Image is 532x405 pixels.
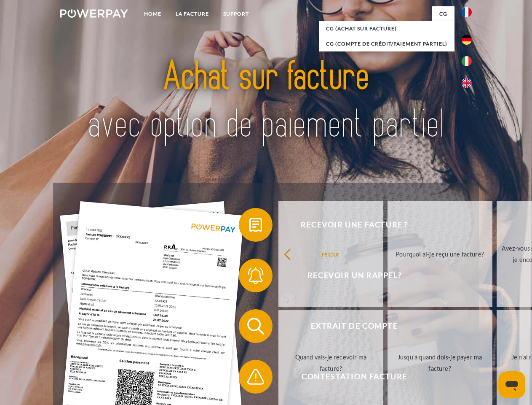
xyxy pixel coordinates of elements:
[393,351,487,374] div: Jusqu'à quand dois-je payer ma facture?
[462,35,472,45] img: de
[239,360,458,394] button: Contestation Facture
[80,40,452,162] img: title-powerpay_fr.svg
[319,36,454,51] a: CG (Compte de crédit/paiement partiel)
[245,265,266,286] img: qb_bell.svg
[239,208,458,242] button: Recevoir une facture ?
[393,248,487,259] div: Pourquoi ai-je reçu une facture?
[283,248,378,259] div: retour
[168,6,216,22] a: LA FACTURE
[319,21,454,36] a: CG (achat sur facture)
[462,7,472,17] img: fr
[462,78,472,88] img: en
[432,6,454,22] a: CG
[283,351,378,374] div: Quand vais-je recevoir ma facture?
[498,371,525,398] iframe: Bouton de lancement de la fenêtre de messagerie
[137,6,168,22] a: Home
[462,56,472,66] img: it
[60,9,128,18] img: logo-powerpay-white.svg
[216,6,256,22] a: Support
[245,214,266,235] img: qb_bill.svg
[239,309,458,343] button: Extrait de compte
[245,316,266,337] img: qb_search.svg
[239,259,458,292] button: Recevoir un rappel?
[245,366,266,387] img: qb_warning.svg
